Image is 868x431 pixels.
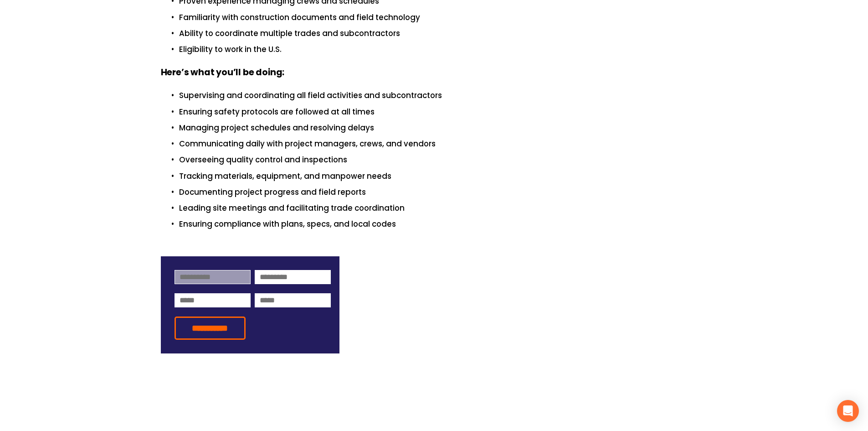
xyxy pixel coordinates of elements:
p: Documenting project progress and field reports [179,186,708,198]
strong: Here’s what you’ll be doing: [161,66,285,78]
p: Eligibility to work in the U.S. [179,43,708,56]
p: Tracking materials, equipment, and manpower needs [179,170,708,182]
p: Ability to coordinate multiple trades and subcontractors [179,27,708,40]
p: Managing project schedules and resolving delays [179,122,708,134]
p: Supervising and coordinating all field activities and subcontractors [179,89,708,102]
div: Open Intercom Messenger [837,400,859,422]
p: Ensuring compliance with plans, specs, and local codes [179,218,708,230]
p: Ensuring safety protocols are followed at all times [179,106,708,118]
p: Communicating daily with project managers, crews, and vendors [179,138,708,150]
p: Overseeing quality control and inspections [179,154,708,166]
p: Leading site meetings and facilitating trade coordination [179,202,708,214]
p: Familiarity with construction documents and field technology [179,11,708,24]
